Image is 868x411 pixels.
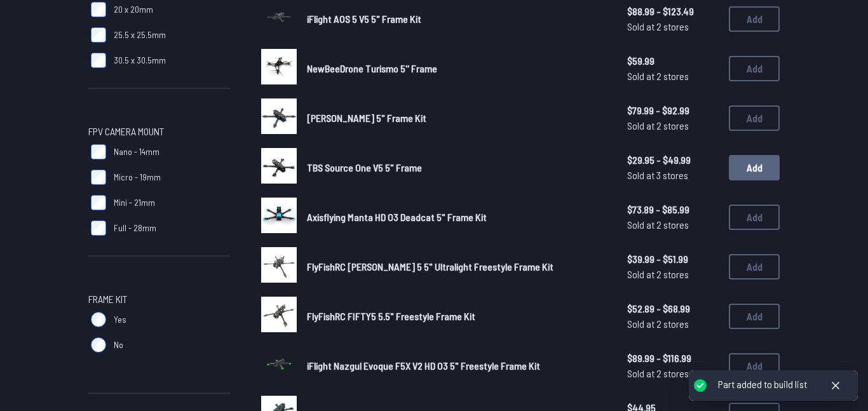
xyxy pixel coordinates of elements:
button: Add [729,56,780,81]
a: iFlight Nazgul Evoque F5X V2 HD O3 5" Freestyle Frame Kit [307,358,607,374]
button: Add [729,254,780,280]
input: Micro - 19mm [91,170,106,185]
button: Add [729,205,780,230]
a: image [261,148,297,187]
span: No [114,339,123,351]
a: Axisflying Manta HD O3 Deadcat 5" Frame Kit [307,210,607,225]
span: TBS Source One V5 5" Frame [307,161,422,173]
a: FlyFishRC FIFTY5 5.5" Freestyle Frame Kit [307,309,607,324]
span: $39.99 - $51.99 [627,252,719,267]
span: NewBeeDrone Turismo 5'' Frame [307,62,437,74]
a: image [261,49,297,88]
input: No [91,337,106,353]
img: image [261,98,297,134]
span: Sold at 3 stores [627,168,719,183]
span: Sold at 2 stores [627,217,719,232]
span: FlyFishRC FIFTY5 5.5" Freestyle Frame Kit [307,310,475,322]
span: iFlight AOS 5 V5 5" Frame Kit [307,13,421,25]
img: image [261,148,297,184]
a: iFlight AOS 5 V5 5" Frame Kit [307,11,607,27]
span: 25.5 x 25.5mm [114,29,166,41]
span: Yes [114,313,126,326]
span: Sold at 2 stores [627,69,719,84]
input: Full - 28mm [91,220,106,236]
span: $88.99 - $123.49 [627,4,719,19]
a: image [261,297,297,336]
span: Full - 28mm [114,222,156,234]
button: Add [729,155,780,180]
span: FPV Camera Mount [88,124,164,139]
img: image [261,346,297,382]
span: 30.5 x 30.5mm [114,54,166,67]
img: image [261,198,297,233]
input: Nano - 14mm [91,144,106,159]
span: Frame Kit [88,292,127,307]
span: Sold at 2 stores [627,118,719,133]
a: image [261,247,297,286]
a: image [261,346,297,386]
span: $52.89 - $68.99 [627,301,719,316]
a: NewBeeDrone Turismo 5'' Frame [307,61,607,76]
a: image [261,98,297,138]
input: Yes [91,312,106,327]
span: $79.99 - $92.99 [627,103,719,118]
button: Add [729,353,780,379]
span: [PERSON_NAME] 5" Frame Kit [307,112,426,124]
span: FlyFishRC [PERSON_NAME] 5 5" Ultralight Freestyle Frame Kit [307,260,553,273]
a: FlyFishRC [PERSON_NAME] 5 5" Ultralight Freestyle Frame Kit [307,259,607,274]
span: $73.89 - $85.99 [627,202,719,217]
input: Mini - 21mm [91,195,106,210]
span: Sold at 2 stores [627,366,719,381]
span: Sold at 2 stores [627,316,719,332]
span: 20 x 20mm [114,3,153,16]
span: Micro - 19mm [114,171,161,184]
img: image [261,297,297,332]
img: image [261,247,297,283]
input: 20 x 20mm [91,2,106,17]
a: image [261,198,297,237]
span: Sold at 2 stores [627,19,719,34]
span: Mini - 21mm [114,196,155,209]
span: $89.99 - $116.99 [627,351,719,366]
button: Add [729,304,780,329]
button: Add [729,6,780,32]
a: TBS Source One V5 5" Frame [307,160,607,175]
button: Add [729,105,780,131]
span: Sold at 2 stores [627,267,719,282]
span: iFlight Nazgul Evoque F5X V2 HD O3 5" Freestyle Frame Kit [307,360,540,372]
span: Nano - 14mm [114,145,159,158]
span: Axisflying Manta HD O3 Deadcat 5" Frame Kit [307,211,487,223]
img: image [261,49,297,84]
span: $29.95 - $49.99 [627,152,719,168]
div: Part added to build list [718,378,807,391]
a: [PERSON_NAME] 5" Frame Kit [307,111,607,126]
input: 25.5 x 25.5mm [91,27,106,43]
span: $59.99 [627,53,719,69]
input: 30.5 x 30.5mm [91,53,106,68]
